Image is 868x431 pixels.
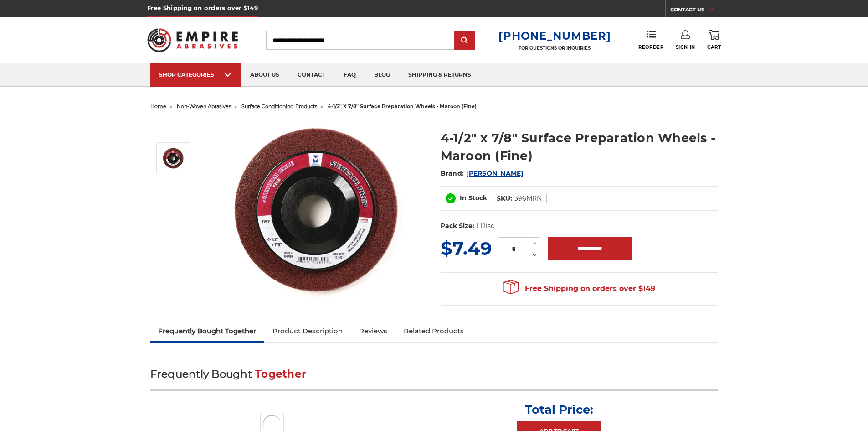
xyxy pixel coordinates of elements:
[351,321,395,341] a: Reviews
[514,194,542,203] dd: 396MRN
[460,194,487,202] span: In Stock
[177,103,231,109] a: non-woven abrasives
[147,22,238,58] img: Empire Abrasives
[288,63,334,87] a: contact
[241,103,317,109] a: surface conditioning products
[159,71,232,78] div: SHOP CATEGORIES
[399,63,480,87] a: shipping & returns
[441,169,464,177] span: Brand:
[328,103,477,109] span: 4-1/2" x 7/8" surface preparation wheels - maroon (fine)
[497,194,512,203] dt: SKU:
[503,280,655,298] span: Free Shipping on orders over $149
[264,321,351,341] a: Product Description
[476,221,494,231] dd: 1 Disc
[150,321,265,341] a: Frequently Bought Together
[441,129,718,165] h1: 4-1/2" x 7/8" Surface Preparation Wheels - Maroon (Fine)
[150,368,252,380] span: Frequently Bought
[334,63,365,87] a: faq
[498,45,611,51] p: FOR QUESTIONS OR INQUIRIES
[676,44,695,50] span: Sign In
[150,103,166,109] a: home
[162,147,185,170] img: Maroon Surface Prep Disc
[638,30,663,50] a: Reorder
[525,402,593,417] p: Total Price:
[255,368,306,380] span: Together
[707,30,721,50] a: Cart
[441,221,474,231] dt: Pack Size:
[498,29,611,42] a: [PHONE_NUMBER]
[241,63,288,87] a: about us
[456,31,474,50] input: Submit
[441,237,492,260] span: $7.49
[638,44,663,50] span: Reorder
[395,321,472,341] a: Related Products
[228,119,411,302] img: Maroon Surface Prep Disc
[670,5,721,17] a: CONTACT US
[707,44,721,50] span: Cart
[466,169,523,177] a: [PERSON_NAME]
[365,63,399,87] a: blog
